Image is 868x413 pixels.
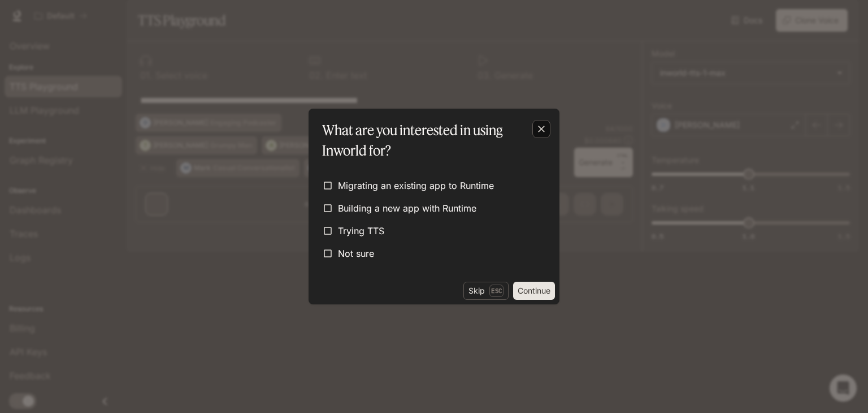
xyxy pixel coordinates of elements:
[489,285,504,297] p: Esc
[338,224,384,238] span: Trying TTS
[322,120,541,161] p: What are you interested in using Inworld for?
[338,247,374,260] span: Not sure
[338,201,476,215] span: Building a new app with Runtime
[463,282,509,300] button: SkipEsc
[338,179,494,192] span: Migrating an existing app to Runtime
[513,282,555,300] button: Continue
